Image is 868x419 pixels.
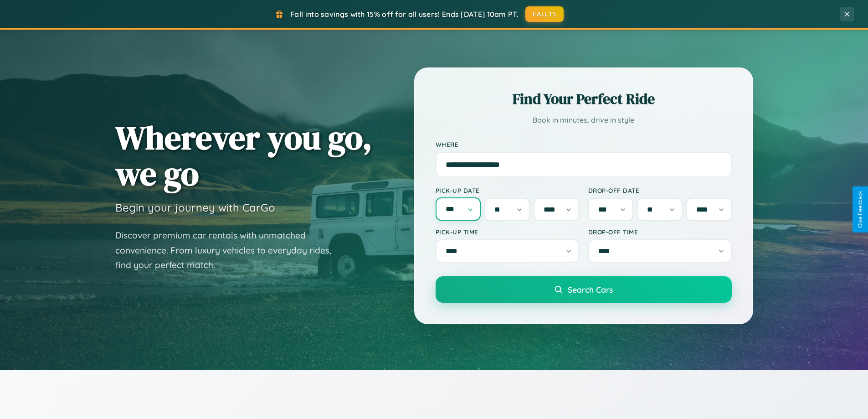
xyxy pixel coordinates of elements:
[290,10,519,19] span: Fall into savings with 15% off for all users! Ends [DATE] 10am PT.
[588,228,732,236] label: Drop-off Time
[436,228,579,236] label: Pick-up Time
[436,114,732,127] p: Book in minutes, drive in style
[436,276,732,303] button: Search Cars
[436,186,579,194] label: Pick-up Date
[525,6,564,22] button: FALL15
[436,89,732,109] h2: Find Your Perfect Ride
[115,228,343,273] p: Discover premium car rentals with unmatched convenience. From luxury vehicles to everyday rides, ...
[436,140,732,148] label: Where
[115,201,275,214] h3: Begin your journey with CarGo
[568,285,613,295] span: Search Cars
[857,191,863,228] div: Give Feedback
[115,119,372,191] h1: Wherever you go, we go
[588,186,732,194] label: Drop-off Date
